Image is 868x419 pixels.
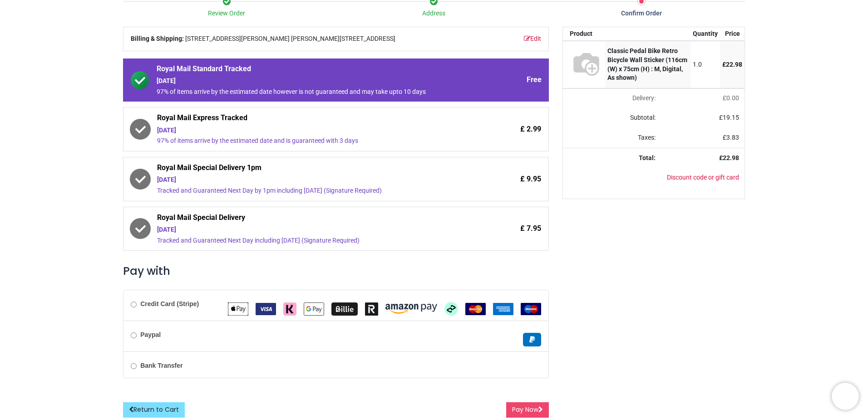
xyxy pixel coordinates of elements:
span: £ [722,61,742,68]
span: Afterpay Clearpay [444,305,458,312]
div: Tracked and Guaranteed Next Day by 1pm including [DATE] (Signature Required) [157,186,464,195]
a: Return to Cart [123,402,185,418]
span: £ [723,134,739,141]
a: Edit [524,34,541,44]
span: Royal Mail Special Delivery 1pm [157,163,464,175]
img: Afterpay Clearpay [444,302,458,316]
img: American Express [493,303,513,315]
span: Apple Pay [228,305,248,312]
div: [DATE] [157,225,464,234]
div: 97% of items arrive by the estimated date however is not guaranteed and may take upto 10 days [157,88,464,97]
div: [DATE] [157,175,464,185]
img: Paypal [523,333,541,346]
span: Google Pay [304,305,324,312]
div: Review Order [123,9,330,18]
strong: Total: [639,154,656,161]
h3: Pay with [123,263,549,279]
img: Billie [331,302,358,316]
img: VISA [256,303,276,315]
span: 22.98 [726,61,742,68]
a: Discount code or gift card [667,174,739,181]
div: 1.0 [693,60,718,69]
span: Amazon Pay [385,305,437,312]
b: Paypal [140,331,161,338]
img: MasterCard [465,303,486,315]
input: Credit Card (Stripe) [131,302,137,307]
img: Amazon Pay [385,304,437,314]
span: Royal Mail Special Delivery [157,213,464,225]
td: Subtotal: [563,108,661,128]
input: Paypal [131,332,137,338]
div: Address [330,9,538,18]
div: [DATE] [157,126,464,135]
span: £ 2.99 [520,124,541,134]
span: £ 9.95 [520,174,541,184]
td: Delivery will be updated after choosing a new delivery method [563,88,661,108]
img: Apple Pay [228,302,248,316]
span: Maestro [521,305,541,312]
div: [DATE] [157,77,464,86]
span: £ [719,114,739,121]
img: S70191 - [WS-18340-M-F-DIGITAL] Classic Pedal Bike Retro Bicycle Wall Sticker (116cm (W) x 75cm (... [570,47,603,80]
th: Product [563,27,605,41]
div: Tracked and Guaranteed Next Day including [DATE] (Signature Required) [157,236,464,245]
strong: Classic Pedal Bike Retro Bicycle Wall Sticker (116cm (W) x 75cm (H) : M, Digital, As shown) [607,47,687,81]
b: Billing & Shipping: [131,35,184,42]
span: MasterCard [465,305,486,312]
button: Pay Now [506,402,549,418]
div: Confirm Order [538,9,745,18]
th: Quantity [691,27,720,41]
span: 0.00 [726,94,739,102]
span: [STREET_ADDRESS][PERSON_NAME] [PERSON_NAME][STREET_ADDRESS] [185,34,395,44]
td: Taxes: [563,128,661,148]
iframe: Brevo live chat [832,383,859,410]
span: Royal Mail Standard Tracked [157,64,464,77]
span: 3.83 [726,134,739,141]
img: Revolut Pay [365,302,378,316]
span: Royal Mail Express Tracked [157,113,464,126]
img: Klarna [283,302,296,316]
span: Billie [331,305,358,312]
span: Revolut Pay [365,305,378,312]
span: 22.98 [723,154,739,161]
span: Free [527,75,542,85]
input: Bank Transfer [131,363,137,369]
img: Google Pay [304,302,324,316]
strong: £ [719,154,739,161]
th: Price [720,27,745,41]
b: Bank Transfer [140,362,182,369]
b: Credit Card (Stripe) [140,300,199,307]
span: Paypal [523,336,541,343]
span: £ [723,94,739,102]
img: Maestro [521,303,541,315]
div: 97% of items arrive by the estimated date and is guaranteed with 3 days [157,136,464,146]
span: American Express [493,305,513,312]
span: VISA [256,305,276,312]
span: £ 7.95 [520,224,541,234]
span: 19.15 [723,114,739,121]
span: Klarna [283,305,296,312]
